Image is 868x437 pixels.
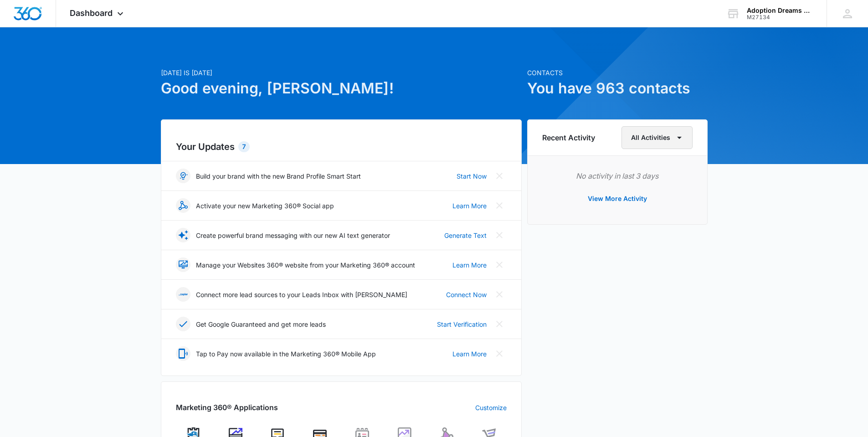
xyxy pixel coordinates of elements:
[238,141,250,152] div: 7
[747,7,813,14] div: account name
[196,231,390,240] p: Create powerful brand messaging with our new AI text generator
[176,140,507,154] h2: Your Updates
[444,231,487,240] a: Generate Text
[475,403,507,412] a: Customize
[196,201,334,211] p: Activate your new Marketing 360® Social app
[492,169,507,183] button: Close
[196,290,407,299] p: Connect more lead sources to your Leads Inbox with [PERSON_NAME]
[492,257,507,272] button: Close
[161,77,522,99] h1: Good evening, [PERSON_NAME]!
[196,319,326,329] p: Get Google Guaranteed and get more leads
[437,319,487,329] a: Start Verification
[196,349,376,359] p: Tap to Pay now available in the Marketing 360® Mobile App
[457,171,487,181] a: Start Now
[176,402,278,413] h2: Marketing 360® Applications
[492,198,507,213] button: Close
[492,287,507,302] button: Close
[527,68,708,77] p: Contacts
[446,290,487,299] a: Connect Now
[452,349,487,359] a: Learn More
[527,77,708,99] h1: You have 963 contacts
[747,14,813,21] div: account id
[452,260,487,270] a: Learn More
[161,68,522,77] p: [DATE] is [DATE]
[196,260,415,270] p: Manage your Websites 360® website from your Marketing 360® account
[196,171,361,181] p: Build your brand with the new Brand Profile Smart Start
[542,170,693,181] p: No activity in last 3 days
[621,126,693,149] button: All Activities
[492,317,507,331] button: Close
[452,201,487,211] a: Learn More
[579,188,656,210] button: View More Activity
[492,346,507,361] button: Close
[542,132,595,143] h6: Recent Activity
[492,228,507,242] button: Close
[70,8,113,18] span: Dashboard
